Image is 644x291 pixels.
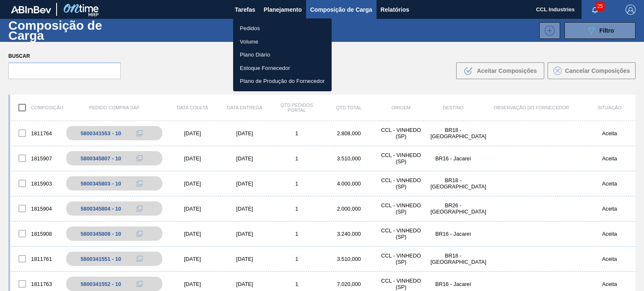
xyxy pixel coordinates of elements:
[233,75,332,88] a: Plano de Produção do Fornecedor
[233,35,332,49] a: Volume
[233,62,332,75] a: Estoque Fornecedor
[233,48,332,62] a: Plano Diário
[233,22,332,35] a: Pedidos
